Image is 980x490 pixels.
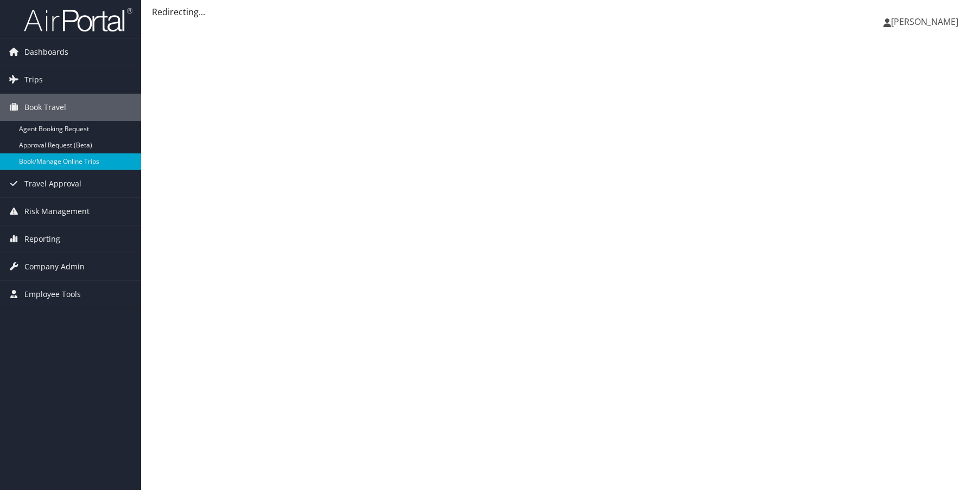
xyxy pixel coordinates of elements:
[883,5,969,38] a: [PERSON_NAME]
[24,253,85,280] span: Company Admin
[24,94,66,121] span: Book Travel
[24,198,90,225] span: Risk Management
[152,5,969,18] div: Redirecting...
[24,225,60,253] span: Reporting
[24,281,81,308] span: Employee Tools
[24,170,81,197] span: Travel Approval
[24,7,132,33] img: airportal-logo.png
[24,66,43,93] span: Trips
[24,38,68,66] span: Dashboards
[891,16,958,28] span: [PERSON_NAME]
